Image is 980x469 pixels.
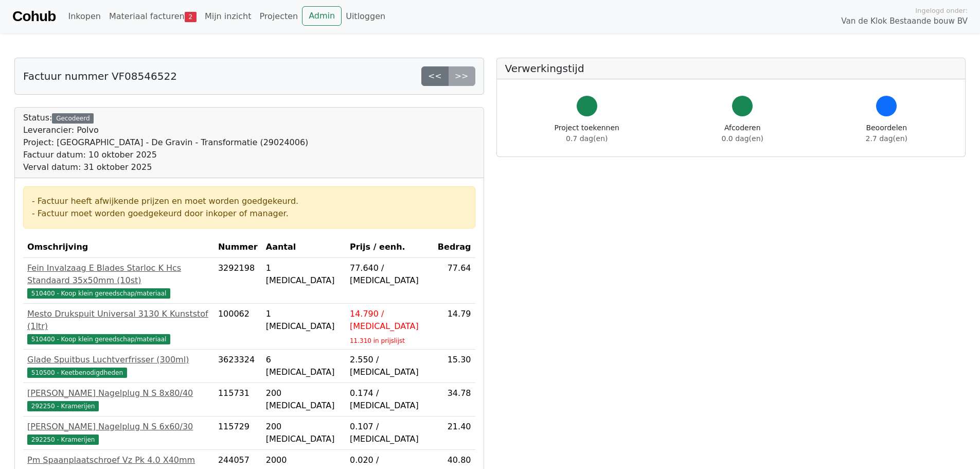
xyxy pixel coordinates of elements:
[27,421,210,433] div: [PERSON_NAME] Nagelplug N S 6x60/30
[350,354,430,378] div: 2.550 / [MEDICAL_DATA]
[12,4,56,29] a: Cohub
[555,123,619,144] div: Project toekennen
[201,6,256,27] a: Mijn inzicht
[27,288,170,299] span: 510400 - Koop klein gereedschap/materiaal
[434,416,475,450] td: 21.40
[27,421,210,445] a: [PERSON_NAME] Nagelplug N S 6x60/30292250 - Kramerijen
[27,262,210,299] a: Fein Invalzaag E Blades Starloc K Hcs Standaard 35x50mm (10st)510400 - Koop klein gereedschap/mat...
[266,421,342,445] div: 200 [MEDICAL_DATA]
[214,383,262,416] td: 115731
[214,258,262,304] td: 3292198
[27,387,210,399] div: [PERSON_NAME] Nagelplug N S 8x80/40
[27,308,210,333] div: Mesto Drukspuit Universal 3130 K Kunststof (1ltr)
[27,354,210,366] div: Glade Spuitbus Luchtverfrisser (300ml)
[27,262,210,287] div: Fein Invalzaag E Blades Starloc K Hcs Standaard 35x50mm (10st)
[27,368,127,378] span: 510500 - Keetbenodigdheden
[434,237,475,258] th: Bedrag
[866,123,907,144] div: Beoordelen
[23,124,308,136] div: Leverancier: Polvo
[566,134,608,143] span: 0.7 dag(en)
[27,354,210,378] a: Glade Spuitbus Luchtverfrisser (300ml)510500 - Keetbenodigdheden
[64,6,104,27] a: Inkopen
[866,134,907,143] span: 2.7 dag(en)
[214,237,262,258] th: Nummer
[52,113,94,124] div: Gecodeerd
[722,123,763,144] div: Afcoderen
[350,262,430,287] div: 77.640 / [MEDICAL_DATA]
[23,136,308,149] div: Project: [GEOGRAPHIC_DATA] - De Gravin - Transformatie (29024006)
[266,262,342,287] div: 1 [MEDICAL_DATA]
[421,66,449,86] a: <<
[27,435,99,445] span: 292250 - Kramerijen
[27,387,210,412] a: [PERSON_NAME] Nagelplug N S 8x80/40292250 - Kramerijen
[915,6,968,15] span: Ingelogd onder:
[302,6,342,26] a: Admin
[262,237,346,258] th: Aantal
[266,387,342,412] div: 200 [MEDICAL_DATA]
[214,416,262,450] td: 115729
[350,337,405,344] sub: 11.310 in prijslijst
[350,308,430,333] div: 14.790 / [MEDICAL_DATA]
[434,258,475,304] td: 77.64
[350,387,430,412] div: 0.174 / [MEDICAL_DATA]
[23,70,177,82] h5: Factuur nummer VF08546522
[32,207,467,220] div: - Factuur moet worden goedgekeurd door inkoper of manager.
[214,304,262,350] td: 100062
[434,304,475,350] td: 14.79
[434,383,475,416] td: 34.78
[722,134,763,143] span: 0.0 dag(en)
[23,237,214,258] th: Omschrijving
[185,12,197,22] span: 2
[255,6,302,27] a: Projecten
[27,401,99,411] span: 292250 - Kramerijen
[266,354,342,378] div: 6 [MEDICAL_DATA]
[23,161,308,173] div: Verval datum: 31 oktober 2025
[434,350,475,383] td: 15.30
[346,237,434,258] th: Prijs / eenh.
[27,334,170,344] span: 510400 - Koop klein gereedschap/materiaal
[105,6,201,27] a: Materiaal facturen2
[350,421,430,445] div: 0.107 / [MEDICAL_DATA]
[505,62,957,75] h5: Verwerkingstijd
[841,15,968,27] span: Van de Klok Bestaande bouw BV
[27,308,210,345] a: Mesto Drukspuit Universal 3130 K Kunststof (1ltr)510400 - Koop klein gereedschap/materiaal
[214,350,262,383] td: 3623324
[342,6,389,27] a: Uitloggen
[23,112,308,173] div: Status:
[266,308,342,333] div: 1 [MEDICAL_DATA]
[32,195,467,207] div: - Factuur heeft afwijkende prijzen en moet worden goedgekeurd.
[23,149,308,161] div: Factuur datum: 10 oktober 2025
